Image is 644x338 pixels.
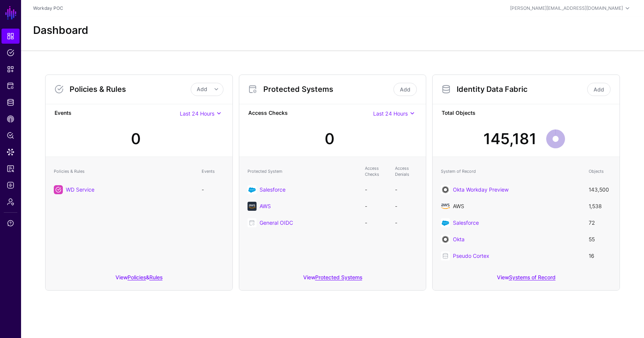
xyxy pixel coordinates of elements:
td: 143,500 [585,181,615,198]
span: Policy Lens [7,132,14,139]
td: - [391,198,421,215]
span: Admin [7,198,14,206]
td: - [361,181,391,198]
a: SGNL [5,5,17,21]
a: Rules [149,274,163,280]
a: CAEP Hub [2,111,20,126]
span: Snippets [7,65,14,73]
a: Identity Data Fabric [2,95,20,110]
a: Add [587,83,611,96]
a: Dashboard [2,29,20,44]
a: Salesforce [260,186,286,193]
th: Events [198,161,228,181]
td: 16 [585,248,615,264]
div: 0 [131,128,141,150]
span: Last 24 Hours [180,110,214,117]
a: Protected Systems [315,274,362,280]
td: 72 [585,215,615,231]
a: Policies [2,45,20,60]
a: Snippets [2,62,20,77]
th: Access Denials [391,161,421,181]
h3: Protected Systems [263,85,392,94]
th: Protected System [244,161,361,181]
div: 145,181 [483,128,536,150]
a: Okta Workday Preview [453,186,509,193]
a: Access Reporting [2,161,20,176]
span: Last 24 Hours [373,110,408,117]
a: Pseudo Cortex [453,253,489,259]
a: AWS [453,203,464,209]
th: Policies & Rules [50,161,198,181]
td: - [198,181,228,198]
span: Data Lens [7,148,14,156]
a: Okta [453,236,465,242]
th: Objects [585,161,615,181]
div: View & [46,269,232,290]
a: General OIDC [260,219,293,226]
span: Access Reporting [7,165,14,172]
a: Admin [2,194,20,209]
h2: Dashboard [33,24,88,37]
img: svg+xml;base64,PHN2ZyB3aWR0aD0iNjQiIGhlaWdodD0iNjQiIHZpZXdCb3g9IjAgMCA2NCA2NCIgZmlsbD0ibm9uZSIgeG... [248,202,257,211]
span: Policies [7,49,14,56]
a: WD Service [66,186,94,193]
h3: Identity Data Fabric [457,85,586,94]
a: Data Lens [2,145,20,160]
a: Systems of Record [509,274,556,280]
strong: Total Objects [442,109,611,118]
th: System of Record [437,161,585,181]
img: svg+xml;base64,PHN2ZyB4bWxucz0iaHR0cDovL3d3dy53My5vcmcvMjAwMC9zdmciIHhtbG5zOnhsaW5rPSJodHRwOi8vd3... [441,202,450,211]
img: svg+xml;base64,PHN2ZyB3aWR0aD0iNjQiIGhlaWdodD0iNjQiIHZpZXdCb3g9IjAgMCA2NCA2NCIgZmlsbD0ibm9uZSIgeG... [441,185,450,194]
td: 55 [585,231,615,248]
span: Logs [7,181,14,189]
a: AWS [260,203,271,209]
a: Protected Systems [2,78,20,93]
a: Salesforce [453,219,479,226]
a: Workday POC [33,5,63,11]
td: - [391,181,421,198]
div: [PERSON_NAME][EMAIL_ADDRESS][DOMAIN_NAME] [510,5,623,12]
span: Support [7,219,14,227]
th: Access Checks [361,161,391,181]
span: Add [197,86,207,92]
a: Policies [128,274,146,280]
img: svg+xml;base64,PHN2ZyB3aWR0aD0iNjQiIGhlaWdodD0iNjQiIHZpZXdCb3g9IjAgMCA2NCA2NCIgZmlsbD0ibm9uZSIgeG... [441,218,450,227]
img: svg+xml;base64,PHN2ZyB3aWR0aD0iNjQiIGhlaWdodD0iNjQiIHZpZXdCb3g9IjAgMCA2NCA2NCIgZmlsbD0ibm9uZSIgeG... [248,185,257,194]
strong: Events [55,109,180,118]
div: View [433,269,620,290]
td: - [361,215,391,231]
span: Protected Systems [7,82,14,90]
h3: Policies & Rules [70,85,191,94]
td: - [391,215,421,231]
div: 0 [325,128,334,150]
div: View [239,269,426,290]
strong: Access Checks [248,109,374,118]
span: Identity Data Fabric [7,99,14,106]
a: Add [393,83,417,96]
td: 1,538 [585,198,615,215]
img: svg+xml;base64,PHN2ZyB3aWR0aD0iNjQiIGhlaWdodD0iNjQiIHZpZXdCb3g9IjAgMCA2NCA2NCIgZmlsbD0ibm9uZSIgeG... [441,235,450,244]
a: Policy Lens [2,128,20,143]
span: Dashboard [7,32,14,40]
a: Logs [2,178,20,193]
span: CAEP Hub [7,115,14,123]
td: - [361,198,391,215]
